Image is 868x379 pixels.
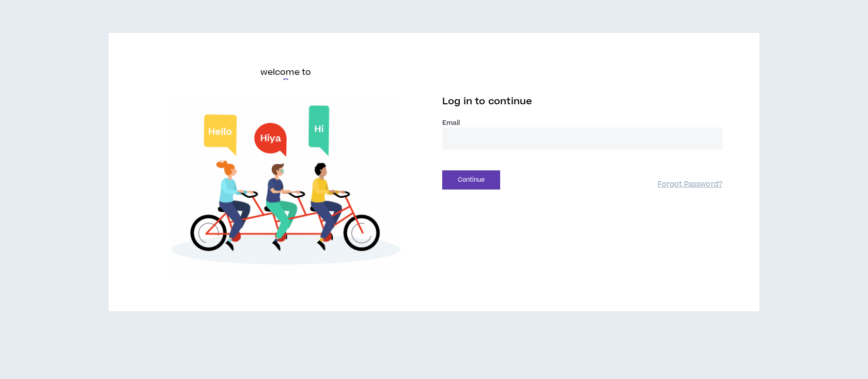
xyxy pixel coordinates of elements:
[146,96,426,278] img: Welcome to Wripple
[260,66,312,78] h6: welcome to
[442,95,532,108] span: Log in to continue
[442,170,500,189] button: Continue
[658,180,722,189] a: Forgot Password?
[442,118,722,128] label: Email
